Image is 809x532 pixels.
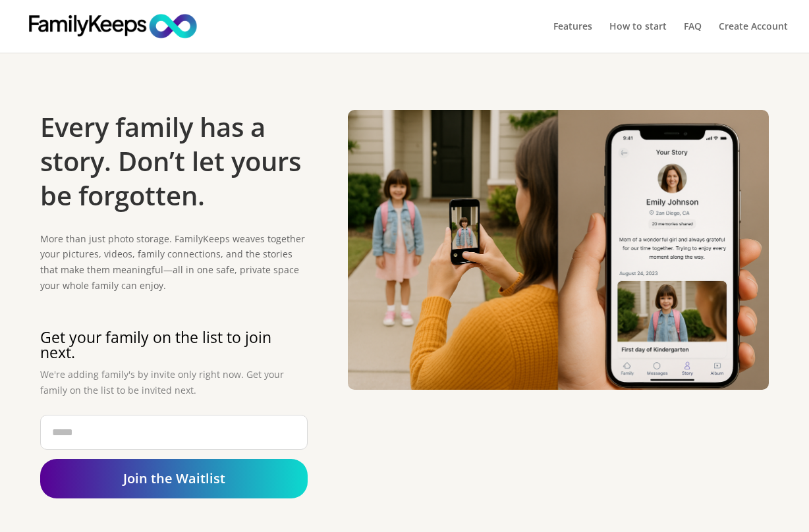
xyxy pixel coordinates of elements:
[719,22,788,53] a: Create Account
[40,459,308,498] a: Join the Waitlist
[123,469,225,487] span: Join the Waitlist
[40,231,308,294] p: More than just photo storage. FamilyKeeps weaves together your pictures, videos, family connectio...
[609,22,667,53] a: How to start
[553,22,592,53] a: Features
[40,110,308,219] h1: Every family has a story. Don’t let yours be forgotten.
[22,12,203,40] img: FamilyKeeps
[40,330,308,367] h2: Get your family on the list to join next.
[348,110,769,390] img: Mom_captures_first_dayofschool
[40,368,284,396] span: We're adding family's by invite only right now. Get your family on the list to be invited next.
[684,22,702,53] a: FAQ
